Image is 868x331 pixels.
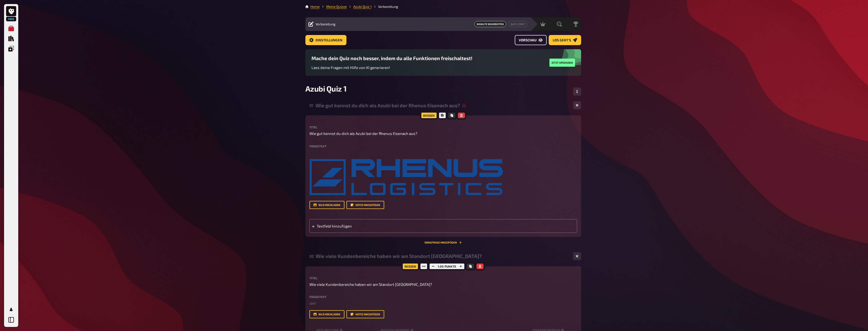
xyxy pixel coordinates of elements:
[448,113,455,118] button: Kopieren
[311,65,390,70] span: Lass deine Fragen mit Hilfe von KI generieren!
[353,5,372,9] a: Azubi Quiz 1
[316,253,569,259] div: Wie viele Kundenbereiche haben wir am Standort [GEOGRAPHIC_DATA]?
[310,5,320,9] a: Home
[309,310,344,318] button: Bild hochladen
[309,159,503,195] img: Rhenus-logistics
[428,262,466,270] div: 1.00 Punkte
[553,39,571,42] span: Los geht's
[316,22,336,26] span: Vorbereitung
[573,88,581,96] button: Reihenfolge anpassen
[467,264,474,269] button: Kopieren
[309,126,577,129] label: Titel
[508,21,527,27] a: Quiz Lobby
[309,145,577,148] label: Fragetext
[305,35,346,45] a: Einstellungen
[346,201,384,209] button: Notiz hinzufügen
[424,241,462,244] button: Songfrage hinzufügen
[317,224,396,228] span: Textfeld hinzufügen
[346,310,384,318] button: Notiz hinzufügen
[316,102,569,108] div: Wie gut kennst du dich als Azubi bei der Rhenus Eisenach aus?
[401,262,419,270] div: Wissen
[309,254,313,258] div: 02
[420,111,438,119] div: Wissen
[549,59,575,67] button: Jetzt upgraden
[372,4,398,9] li: Vorbereitung
[519,39,537,42] span: Vorschau
[309,295,577,298] label: Fragetext
[309,276,577,280] label: Titel
[6,44,16,54] a: Einblendungen
[311,55,472,61] h3: Mache dein Quiz noch besser, indem du alle Funktionen freischaltest!
[310,4,320,9] li: Home
[474,21,506,27] span: Inhalte Bearbeiten
[309,282,432,287] span: Wie viele Kundenbereiche haben wir am Standort [GEOGRAPHIC_DATA]?
[316,39,342,42] span: Einstellungen
[309,201,344,209] button: Bild hochladen
[305,84,347,93] span: Azubi Quiz 1
[7,18,16,21] span: Free
[347,4,372,9] li: Azubi Quiz 1
[309,103,313,108] div: 01
[326,5,347,9] a: Meine Quizze
[6,23,16,33] a: Meine Quizze
[515,35,547,45] a: Vorschau
[320,4,347,9] li: Meine Quizze
[549,35,581,45] a: Los geht's
[309,131,417,136] span: Wie gut kennst du dich als Azubi bei der Rhenus Eisenach aus?
[6,33,16,44] a: Quiz Sammlung
[6,304,16,315] a: Mein Konto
